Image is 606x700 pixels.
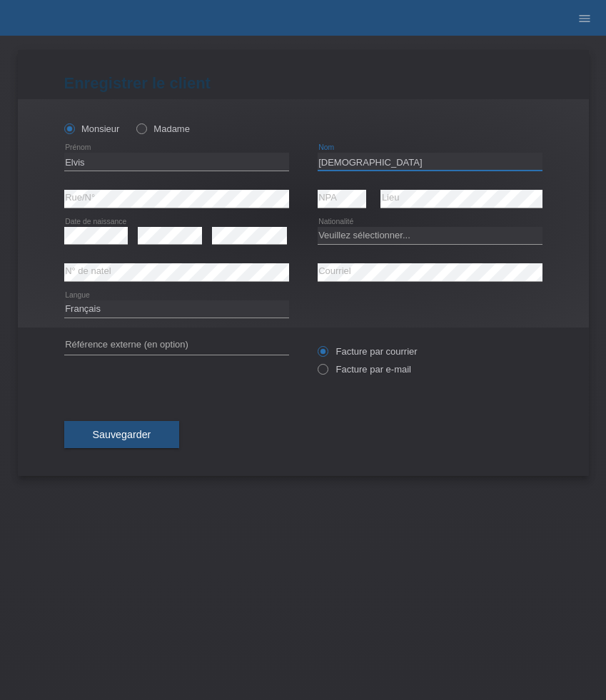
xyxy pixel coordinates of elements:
[577,11,592,26] i: menu
[570,14,599,22] a: menu
[64,74,542,92] h1: Enregistrer le client
[136,123,190,134] label: Madame
[64,123,120,134] label: Monsieur
[318,346,418,357] label: Facture par courrier
[318,364,327,382] input: Facture par e-mail
[93,429,151,440] span: Sauvegarder
[64,123,74,133] input: Monsieur
[136,123,146,133] input: Madame
[64,421,180,448] button: Sauvegarder
[318,346,327,364] input: Facture par courrier
[318,364,411,375] label: Facture par e-mail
